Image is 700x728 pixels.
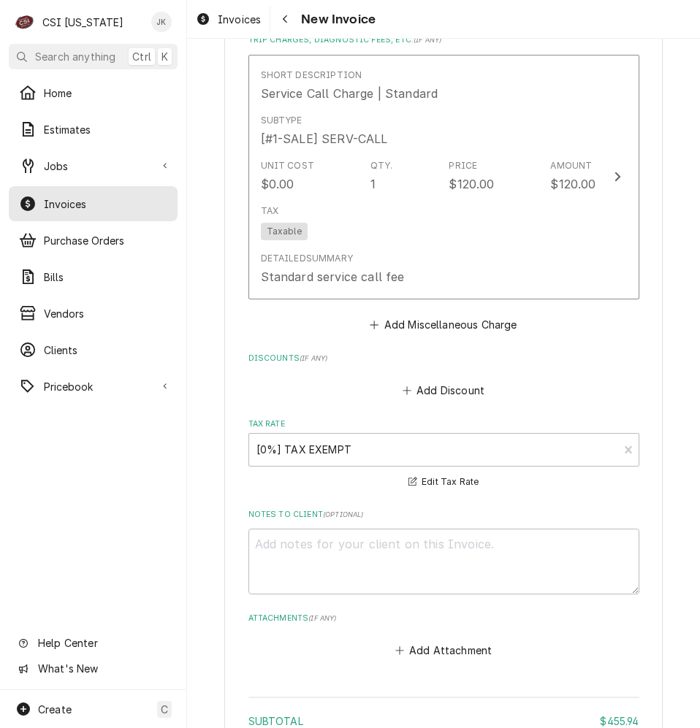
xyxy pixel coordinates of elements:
div: Unit Cost [261,159,314,172]
a: Go to What's New [9,656,178,681]
a: Go to Pricebook [9,369,178,404]
a: Estimates [9,112,178,147]
div: CSI [US_STATE] [42,15,123,30]
div: Amount [550,159,592,172]
span: Subtotal [248,715,303,727]
a: Go to Jobs [9,148,178,183]
div: Short Description [261,69,362,82]
button: Navigate back [273,7,297,31]
a: Bills [9,259,178,294]
button: Add Miscellaneous Charge [368,314,520,334]
div: $120.00 [449,175,494,193]
span: What's New [38,661,169,676]
span: ( optional ) [323,510,364,518]
div: Detailed Summary [261,252,353,265]
div: Notes to Client [248,509,639,594]
span: Ctrl [132,49,151,64]
span: Purchase Orders [44,233,167,248]
span: ( if any ) [414,36,441,44]
button: Add Attachment [392,640,495,661]
label: Discounts [248,353,639,364]
div: Price [449,159,477,172]
button: Search anythingCtrlK [9,44,178,69]
span: Jobs [44,158,156,174]
span: Search anything [35,49,115,64]
label: Trip Charges, Diagnostic Fees, etc. [248,34,639,46]
div: JK [151,12,172,32]
span: Bills [44,269,167,285]
span: C [161,702,168,717]
label: Attachments [248,613,639,624]
div: Attachments [248,613,639,661]
span: New Invoice [297,9,376,29]
div: Subtype [261,114,303,127]
a: Clients [9,332,178,367]
a: Go to Help Center [9,631,178,655]
div: [#1-SALE] SERV-CALL [261,130,388,147]
span: K [161,49,168,64]
span: Estimates [44,122,167,137]
div: Standard service call fee [261,268,405,286]
span: ( if any ) [300,354,327,362]
span: Home [44,85,167,101]
div: $120.00 [550,175,596,193]
a: Vendors [9,296,178,331]
div: $0.00 [261,175,294,193]
div: Qty. [370,159,393,172]
div: 1 [370,175,376,193]
div: CSI Kentucky's Avatar [15,12,35,32]
div: Trip Charges, Diagnostic Fees, etc. [248,34,639,334]
a: Home [9,75,178,110]
span: Invoices [218,12,261,27]
label: Notes to Client [248,509,639,521]
span: Invoices [44,196,167,212]
button: Edit Tax Rate [406,473,482,491]
button: Update Line Item [248,55,639,299]
div: Tax [261,204,278,218]
span: Clients [44,342,167,358]
span: Vendors [44,306,167,321]
div: Tax Rate [248,418,639,491]
button: Add Discount [400,380,487,401]
span: ( if any ) [308,614,336,622]
a: Invoices [190,7,267,31]
a: Invoices [9,186,178,221]
span: Help Center [38,635,169,651]
div: Discounts [248,353,639,401]
div: C [15,12,35,32]
a: Purchase Orders [9,223,178,258]
span: Taxable [261,223,308,240]
span: Create [38,703,72,716]
div: Jeff Kuehl's Avatar [151,12,172,32]
span: Pricebook [44,379,156,394]
label: Tax Rate [248,418,639,430]
div: Service Call Charge | Standard [261,85,438,102]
